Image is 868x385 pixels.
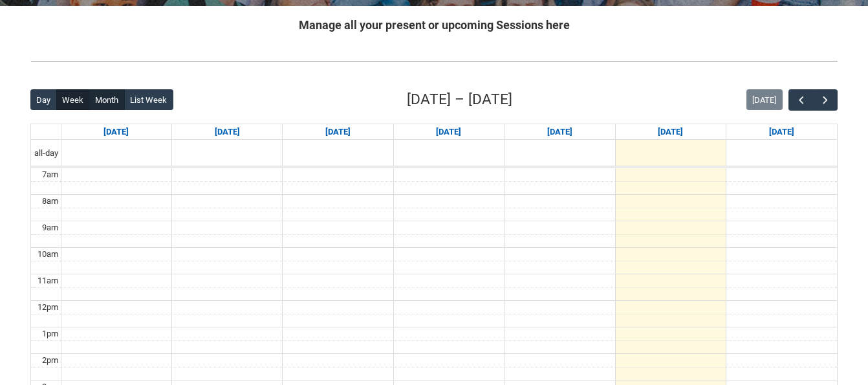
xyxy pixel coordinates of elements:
button: [DATE] [746,89,783,110]
a: Go to September 10, 2025 [433,124,464,140]
a: Go to September 7, 2025 [101,124,131,140]
button: Week [56,89,90,110]
button: List Week [124,89,173,110]
button: Day [30,89,57,110]
button: Next Week [813,89,838,111]
a: Go to September 13, 2025 [766,124,797,140]
a: Go to September 11, 2025 [545,124,575,140]
a: Go to September 8, 2025 [212,124,243,140]
button: Month [89,89,125,110]
div: 12pm [35,301,61,314]
img: REDU_GREY_LINE [30,54,838,68]
span: all-day [32,147,61,160]
a: Go to September 9, 2025 [323,124,353,140]
div: 2pm [39,354,61,367]
div: 11am [35,274,61,287]
a: Go to September 12, 2025 [655,124,686,140]
div: 1pm [39,327,61,340]
h2: [DATE] – [DATE] [407,89,512,111]
div: 8am [39,195,61,208]
div: 9am [39,221,61,234]
h2: Manage all your present or upcoming Sessions here [30,16,838,34]
button: Previous Week [788,89,813,111]
div: 7am [39,168,61,181]
div: 10am [35,248,61,261]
